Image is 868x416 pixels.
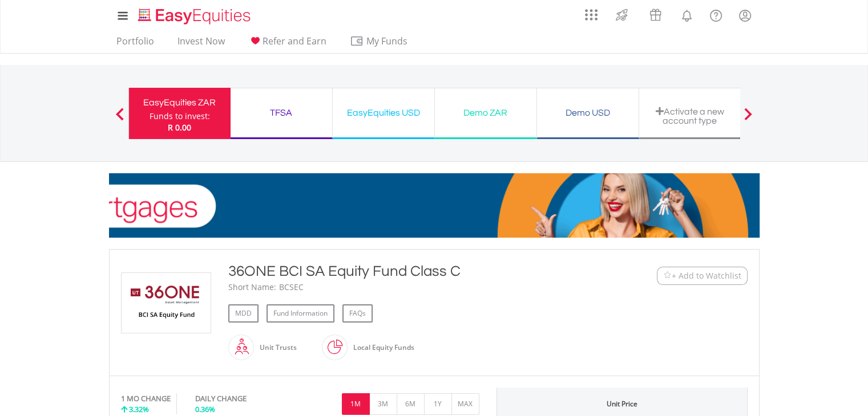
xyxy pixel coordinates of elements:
[424,393,452,415] button: 1Y
[607,399,637,409] div: Unit Price
[136,95,224,111] div: EasyEquities ZAR
[397,393,425,415] button: 6M
[254,334,297,361] div: Unit Trusts
[195,404,215,414] span: 0.36%
[672,270,741,282] span: + Add to Watchlist
[646,6,665,24] img: vouchers-v2.svg
[228,304,259,323] a: MDD
[544,105,632,121] div: Demo USD
[657,267,748,285] button: Watchlist + Add to Watchlist
[228,282,276,293] div: Short Name:
[612,6,631,24] img: thrive-v2.svg
[168,122,191,133] span: R 0.00
[244,35,331,53] a: Refer and Earn
[109,173,760,238] img: EasyMortage Promotion Banner
[267,304,334,323] a: Fund Information
[672,3,701,26] a: Notifications
[646,107,734,125] div: Activate a new account type
[442,105,530,121] div: Demo ZAR
[342,393,370,415] button: 1M
[136,7,255,26] img: EasyEquities_Logo.png
[129,404,149,414] span: 3.32%
[123,273,209,333] img: UT.ZA.BCSEC.png
[663,271,672,280] img: Watchlist
[701,3,730,26] a: FAQ's and Support
[730,3,760,28] a: My Profile
[451,393,479,415] button: MAX
[340,105,427,121] div: EasyEquities USD
[228,261,587,282] div: 36ONE BCI SA Equity Fund Class C
[237,105,325,121] div: TFSA
[150,111,210,122] div: Funds to invest:
[585,9,597,21] img: grid-menu-icon.svg
[342,304,373,323] a: FAQs
[578,3,605,21] a: AppsGrid
[639,3,672,24] a: Vouchers
[350,34,425,48] span: My Funds
[369,393,397,415] button: 3M
[173,35,229,53] a: Invest Now
[263,35,326,47] span: Refer and Earn
[112,35,159,53] a: Portfolio
[195,393,285,404] div: DAILY CHANGE
[348,334,414,361] div: Local Equity Funds
[279,282,304,293] div: BCSEC
[121,393,171,404] div: 1 MO CHANGE
[134,3,255,26] a: Home page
